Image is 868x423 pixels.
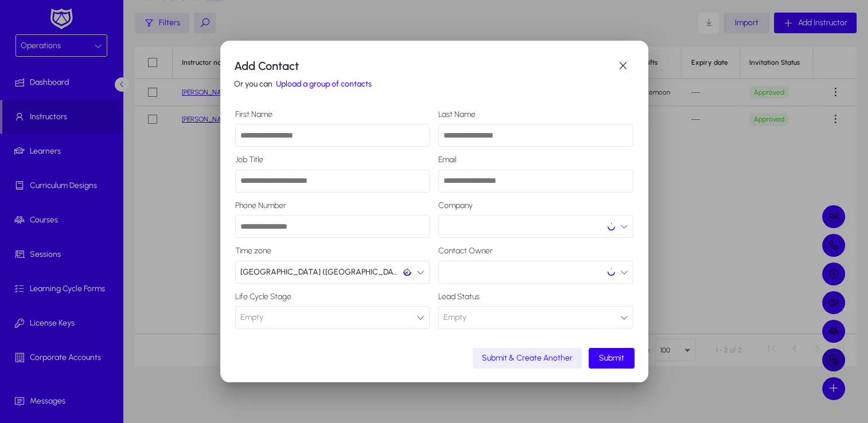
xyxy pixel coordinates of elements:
button: Upload a group of contacts [273,79,375,90]
h1: Add Contact [234,57,612,75]
span: Empty [240,312,263,322]
label: Time zone [235,246,430,256]
span: Empty [443,312,466,322]
label: Contact Owner [438,246,633,256]
label: Phone Number [235,201,286,210]
label: First Name [235,110,273,119]
span: Submit & Create Another [482,353,573,363]
span: Submit [599,353,624,363]
label: Email [438,155,456,164]
label: Lead Status [438,292,480,301]
span: [GEOGRAPHIC_DATA] ([GEOGRAPHIC_DATA]/[GEOGRAPHIC_DATA]) [240,261,398,284]
label: Job Title [235,155,263,164]
button: Submit [589,348,635,369]
button: Submit & Create Another [473,348,582,369]
label: Last Name [438,110,476,119]
label: Company [438,201,633,210]
label: Life Cycle Stage [235,292,291,301]
span: Or you can [234,79,273,89]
